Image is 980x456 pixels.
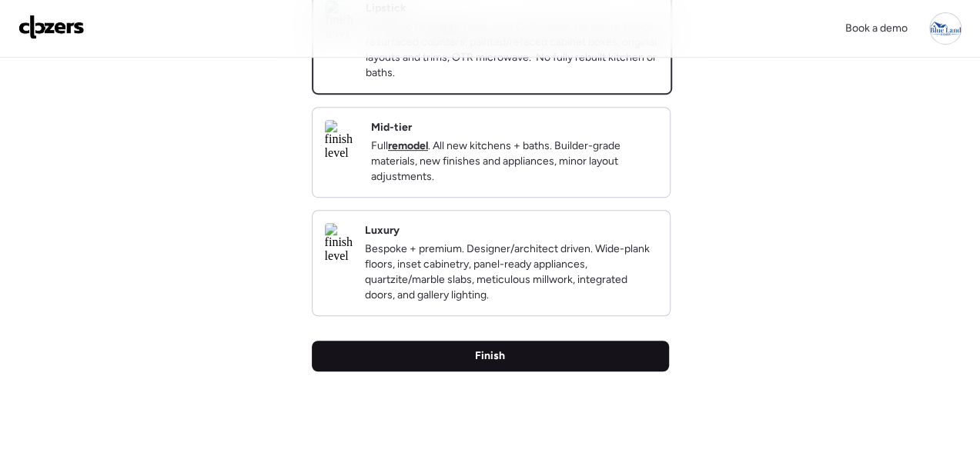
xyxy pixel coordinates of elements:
p: Full . All new kitchens + baths. Builder-grade materials, new finishes and appliances, minor layo... [371,138,657,185]
span: Finish [475,348,505,364]
img: finish level [325,223,353,263]
h2: Mid-tier [371,120,412,135]
h2: Luxury [365,223,400,238]
img: finish level [325,120,359,160]
img: Logo [18,15,85,39]
span: Book a demo [845,22,908,35]
strong: remodel [388,139,428,152]
p: Bespoke + premium. Designer/architect driven. Wide-plank floors, inset cabinetry, panel-ready app... [365,241,657,303]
